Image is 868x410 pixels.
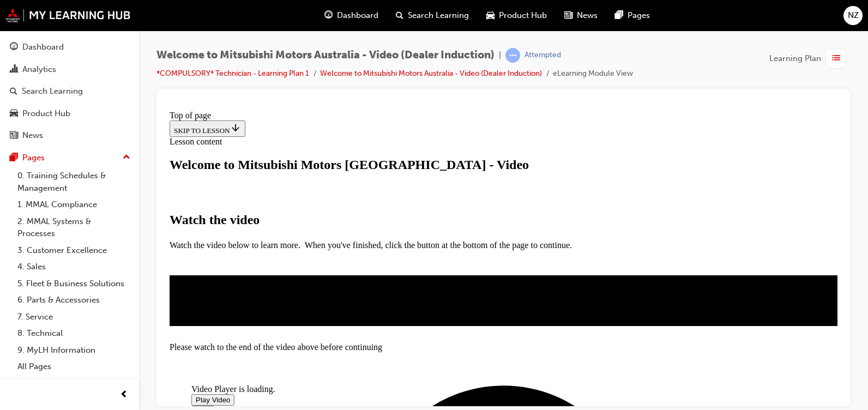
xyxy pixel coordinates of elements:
a: pages-iconPages [606,4,659,27]
span: search-icon [10,87,17,97]
a: Search Learning [4,81,135,101]
div: Product Hub [22,107,70,120]
span: guage-icon [324,9,333,22]
span: Lesson content [4,31,57,40]
span: Pages [628,9,650,22]
span: pages-icon [10,153,18,163]
div: News [22,129,43,142]
a: Welcome to Mitsubishi Motors Australia - Video (Dealer Induction) [320,69,542,78]
h1: Welcome to Mitsubishi Motors [GEOGRAPHIC_DATA] - Video [4,51,672,66]
a: 7. Service [13,309,135,325]
a: 5. Fleet & Business Solutions [13,275,135,292]
span: up-icon [123,150,130,165]
span: car-icon [486,9,495,22]
button: DashboardAnalyticsSearch LearningProduct HubNews [4,35,135,148]
a: 4. Sales [13,258,135,275]
a: guage-iconDashboard [316,4,387,27]
div: Please watch to the end of the video above before continuing [4,236,672,246]
div: Pages [22,152,45,164]
a: news-iconNews [556,4,606,27]
button: Learning Plan [769,48,851,69]
a: Dashboard [4,37,135,57]
a: search-iconSearch Learning [387,4,478,27]
span: Welcome to Mitsubishi Motors Australia - Video (Dealer Induction) [156,49,495,62]
span: Dashboard [337,9,378,22]
button: Pages [4,148,135,168]
span: pages-icon [615,9,623,22]
span: SKIP TO LESSON [9,20,76,28]
span: news-icon [10,131,18,141]
div: Analytics [22,63,56,76]
li: eLearning Module View [553,68,633,80]
a: 6. Parts & Accessories [13,292,135,309]
img: mmal [5,8,131,22]
div: Attempted [525,50,561,61]
div: Video player [26,194,650,195]
strong: Watch the video [4,106,94,120]
a: *COMPULSORY* Technician - Learning Plan 1 [156,69,309,78]
span: NZ [848,9,859,22]
span: list-icon [832,52,840,65]
span: prev-icon [120,388,128,402]
button: SKIP TO LESSON [4,14,80,31]
span: Product Hub [499,9,547,22]
button: NZ [843,6,863,25]
span: guage-icon [10,43,18,52]
a: 8. Technical [13,325,135,342]
p: Watch the video below to learn more. When you've finished, click the button at the bottom of the ... [4,134,672,144]
a: All Pages [13,358,135,375]
a: 0. Training Schedules & Management [13,167,135,196]
a: News [4,125,135,146]
div: Top of page [4,4,672,14]
span: Search Learning [408,9,469,22]
a: 1. MMAL Compliance [13,196,135,213]
span: learningRecordVerb_ATTEMPT-icon [505,48,520,63]
span: chart-icon [10,65,18,75]
a: car-iconProduct Hub [478,4,556,27]
span: News [577,9,598,22]
a: 2. MMAL Systems & Processes [13,213,135,242]
span: Learning Plan [769,52,821,65]
span: | [499,49,501,62]
span: search-icon [396,9,403,22]
a: Analytics [4,59,135,80]
span: news-icon [564,9,572,22]
span: car-icon [10,109,18,119]
a: 3. Customer Excellence [13,242,135,259]
div: Search Learning [22,85,83,98]
a: 9. MyLH Information [13,342,135,359]
div: Dashboard [22,41,64,53]
a: Product Hub [4,104,135,124]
